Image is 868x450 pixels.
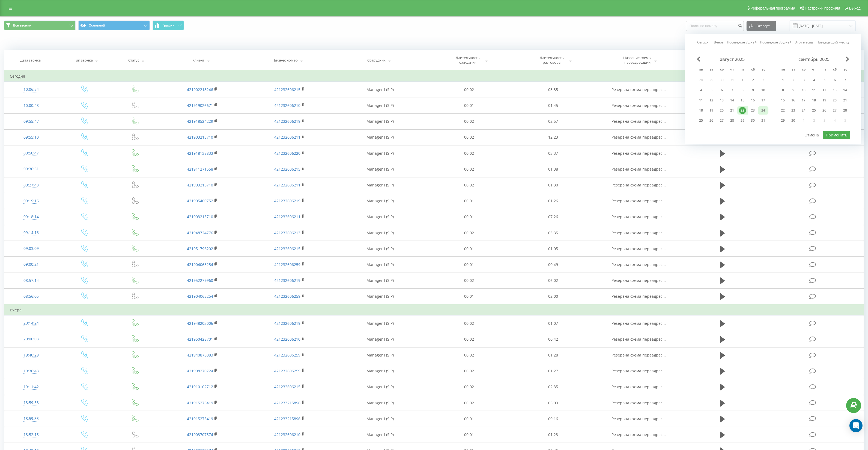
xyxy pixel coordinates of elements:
td: 00:02 [427,331,511,347]
td: 00:49 [511,257,595,273]
a: 421232606211 [274,214,300,219]
div: 8 [779,87,786,94]
div: 18 [697,107,705,114]
button: Основной [78,21,150,30]
div: вт 23 сент. 2025 г. [788,106,798,115]
div: 19 [821,97,828,104]
div: 27 [831,107,838,114]
a: 421919026671 [187,103,213,108]
td: 03:35 [511,82,595,98]
div: ср 13 авг. 2025 г. [717,96,727,104]
div: 09:50:47 [10,148,52,159]
td: Manager I (SIP) [333,363,427,379]
div: 4 [810,77,818,84]
td: Manager I (SIP) [333,161,427,177]
div: Сотрудник [367,58,386,63]
td: 00:02 [427,273,511,288]
abbr: понедельник [779,66,787,74]
span: Резервна схема переадрес... [612,278,666,283]
td: 01:30 [511,177,595,193]
div: вс 7 сент. 2025 г. [840,76,850,84]
a: 421948724776 [187,230,213,235]
div: сб 20 сент. 2025 г. [830,96,840,104]
div: пн 4 авг. 2025 г. [696,86,706,94]
a: 421232606259 [274,294,300,299]
td: 00:02 [427,113,511,129]
abbr: пятница [820,66,828,74]
td: 00:02 [427,347,511,363]
div: Длительность разговора [537,55,566,65]
div: 15 [739,97,746,104]
div: Длительность ожидания [453,55,482,65]
div: Статус [128,58,139,63]
a: 421918524229 [187,119,213,124]
div: 17 [760,97,767,104]
a: 421233215896 [274,400,300,405]
div: чт 7 авг. 2025 г. [727,86,737,94]
a: 421950428701 [187,337,213,342]
div: пн 15 сент. 2025 г. [778,96,788,104]
span: Резервна схема переадрес... [612,103,666,108]
a: 421232606213 [274,230,300,235]
div: 10 [800,87,807,94]
div: вт 5 авг. 2025 г. [706,86,717,94]
div: сентябрь 2025 [778,57,850,62]
div: 31 [760,117,767,124]
div: 13 [718,97,725,104]
div: Дата звонка [20,58,41,63]
div: пт 5 сент. 2025 г. [819,76,830,84]
div: сб 23 авг. 2025 г. [748,106,758,115]
div: пн 22 сент. 2025 г. [778,106,788,115]
span: Резервна схема переадрес... [612,87,666,92]
span: Резервна схема переадрес... [612,166,666,172]
input: Поиск по номеру [686,21,744,31]
td: 00:01 [427,241,511,257]
a: 421952279960 [187,278,213,283]
td: 00:02 [427,145,511,161]
td: 12:23 [511,129,595,145]
div: 26 [821,107,828,114]
a: 421918138833 [187,151,213,156]
div: 1 [739,77,746,84]
div: 3 [760,77,767,84]
div: 09:27:48 [10,180,52,191]
td: Manager I (SIP) [333,225,427,241]
td: 00:02 [427,315,511,331]
td: 00:01 [427,288,511,305]
div: 2 [749,77,756,84]
div: 9 [749,87,756,94]
span: Резервна схема переадрес... [612,135,666,140]
td: Manager I (SIP) [333,129,427,145]
div: 15 [779,97,786,104]
div: 22 [779,107,786,114]
div: пн 29 сент. 2025 г. [778,116,788,125]
span: Резервна схема переадрес... [612,214,666,219]
div: пн 18 авг. 2025 г. [696,106,706,115]
span: Настройки профиля [805,6,840,10]
a: 421232606215 [274,384,300,389]
a: 421232606219 [274,321,300,326]
div: вт 26 авг. 2025 г. [706,116,717,125]
a: 421905400752 [187,198,213,203]
td: Manager I (SIP) [333,209,427,225]
div: пт 29 авг. 2025 г. [737,116,748,125]
div: Бизнес номер [274,58,298,63]
abbr: вторник [707,66,715,74]
td: Вчера [4,305,864,315]
div: 4 [697,87,705,94]
a: 421940875083 [187,352,213,358]
span: Резервна схема переадрес... [612,352,666,358]
td: 02:57 [511,113,595,129]
td: 03:35 [511,225,595,241]
div: 11 [697,97,705,104]
div: вт 16 сент. 2025 г. [788,96,798,104]
div: 26 [708,117,715,124]
div: 29 [739,117,746,124]
div: пт 26 сент. 2025 г. [819,106,830,115]
span: Резервна схема переадрес... [612,198,666,203]
div: сб 30 авг. 2025 г. [748,116,758,125]
td: Manager I (SIP) [333,82,427,98]
div: 09:14:16 [10,227,52,238]
a: Этот месяц [795,40,813,45]
div: ср 10 сент. 2025 г. [798,86,809,94]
